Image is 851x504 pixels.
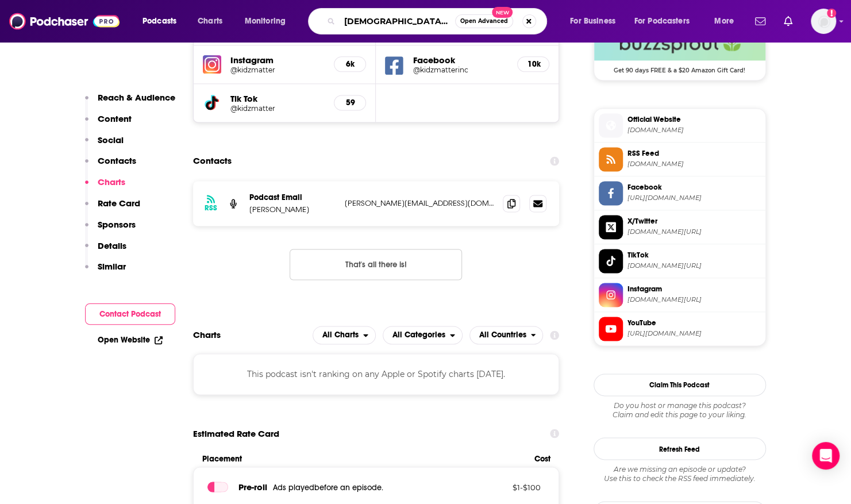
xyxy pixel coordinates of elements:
span: instagram.com/kidzmatter [627,295,761,304]
p: Content [98,113,132,124]
div: Open Intercom Messenger [812,442,840,470]
h5: Tik Tok [230,93,325,104]
div: Are we missing an episode or update? Use this to check the RSS feed immediately. [594,464,766,483]
a: TikTok[DOMAIN_NAME][URL] [599,249,761,273]
a: Official Website[DOMAIN_NAME] [599,113,761,137]
a: @kidzmatter [230,104,325,113]
p: Contacts [98,155,136,166]
h5: 6k [344,59,356,69]
button: open menu [237,12,301,30]
span: Logged in as ShellB [811,9,836,34]
h2: Categories [383,326,463,344]
h2: Countries [469,326,544,344]
p: Reach & Audience [98,92,175,103]
span: Podcasts [143,13,176,29]
span: https://www.youtube.com/@KidzMatter [627,329,761,338]
img: User Profile [811,9,836,34]
span: Monitoring [245,13,286,29]
span: All Charts [322,331,359,339]
span: feeds.buzzsprout.com [627,160,761,168]
div: Search podcasts, credits, & more... [319,8,558,34]
h2: Contacts [193,150,232,172]
p: [PERSON_NAME][EMAIL_ADDRESS][DOMAIN_NAME] [345,198,494,208]
p: Details [98,240,126,251]
button: Sponsors [85,219,136,240]
div: This podcast isn't ranking on any Apple or Spotify charts [DATE]. [193,353,560,395]
span: For Podcasters [634,13,690,29]
button: open menu [706,12,748,30]
div: Claim and edit this page to your liking. [594,401,766,419]
span: Charts [198,13,222,29]
a: @kidzmatterinc [413,66,508,74]
a: Charts [190,12,229,30]
a: RSS Feed[DOMAIN_NAME] [599,147,761,171]
button: open menu [627,12,706,30]
span: Placement [202,453,525,463]
img: Podchaser - Follow, Share and Rate Podcasts [9,10,120,32]
button: open menu [383,326,463,344]
button: Contact Podcast [85,303,175,325]
span: tiktok.com/@kidzmatter [627,261,761,270]
span: YouTube [627,318,761,328]
span: Get 90 days FREE & a $20 Amazon Gift Card! [594,60,765,74]
span: Ads played before an episode . [272,482,383,492]
p: [PERSON_NAME] [249,205,336,214]
h5: 10k [527,59,540,69]
button: Rate Card [85,198,140,219]
a: YouTube[URL][DOMAIN_NAME] [599,317,761,341]
svg: Add a profile image [827,9,836,18]
a: Instagram[DOMAIN_NAME][URL] [599,283,761,307]
p: Charts [98,176,125,187]
span: Cost [534,453,550,463]
button: Content [85,113,132,134]
a: X/Twitter[DOMAIN_NAME][URL] [599,215,761,239]
span: For Business [570,13,615,29]
button: Nothing here. [290,249,462,280]
button: open menu [469,326,544,344]
img: iconImage [203,55,221,74]
span: Estimated Rate Card [193,422,279,444]
span: Official Website [627,114,761,125]
h5: Instagram [230,55,325,66]
p: Podcast Email [249,193,336,202]
button: Details [85,240,126,261]
img: Buzzsprout Deal: Get 90 days FREE & a $20 Amazon Gift Card! [594,26,765,60]
h5: Facebook [413,55,508,66]
button: Contacts [85,155,136,176]
span: Do you host or manage this podcast? [594,401,766,410]
p: $ 1 - $ 100 [465,482,540,491]
p: Social [98,134,124,145]
span: All Categories [392,331,445,339]
button: Reach & Audience [85,92,175,113]
span: More [714,13,734,29]
h5: 59 [344,98,356,107]
span: Open Advanced [460,18,508,24]
a: Open Website [98,335,163,345]
button: open menu [562,12,630,30]
button: Show profile menu [811,9,836,34]
p: Rate Card [98,198,140,209]
span: X/Twitter [627,216,761,226]
span: kidzmatter.com [627,126,761,134]
button: open menu [134,12,191,30]
button: Charts [85,176,125,198]
h3: RSS [205,203,217,213]
span: All Countries [479,331,526,339]
p: Similar [98,261,126,272]
span: RSS Feed [627,148,761,159]
span: New [492,7,513,18]
button: Refresh Feed [594,437,766,460]
input: Search podcasts, credits, & more... [340,12,455,30]
p: Sponsors [98,219,136,230]
button: open menu [313,326,376,344]
h2: Charts [193,329,221,340]
a: Show notifications dropdown [779,11,797,31]
span: twitter.com/kidzmatter [627,228,761,236]
span: https://www.facebook.com/kidzmatterinc [627,194,761,202]
h2: Platforms [313,326,376,344]
a: @kidzmatter [230,66,325,74]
